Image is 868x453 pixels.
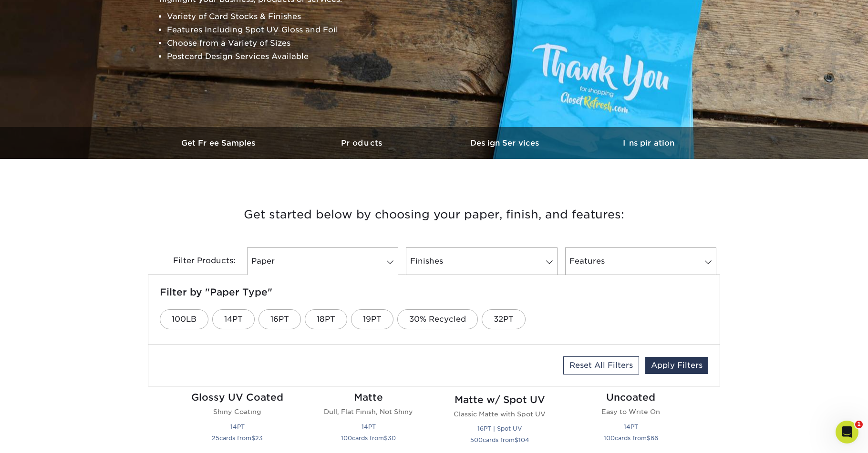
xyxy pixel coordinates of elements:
[148,127,291,159] a: Get Free Samples
[470,436,529,443] small: cards from
[647,434,651,442] span: $
[384,434,388,442] span: $
[577,138,720,148] h3: Inspiration
[645,357,708,374] a: Apply Filters
[563,356,639,374] a: Reset All Filters
[604,434,615,442] span: 100
[167,23,398,37] li: Features Including Spot UV Gloss and Foil
[258,309,301,329] a: 16PT
[445,409,554,419] p: Classic Matte with Spot UV
[477,425,522,432] small: 16PT | Spot UV
[183,407,291,416] p: Shiny Coating
[167,50,398,63] li: Postcard Design Services Available
[247,247,398,275] a: Paper
[397,309,478,329] a: 30% Recycled
[482,309,526,329] a: 32PT
[604,434,658,442] small: cards from
[314,392,423,403] h2: Matte
[577,392,685,403] h2: Uncoated
[167,10,398,23] li: Variety of Card Stocks & Finishes
[577,407,685,416] p: Easy to Write On
[388,434,396,442] span: 30
[351,309,393,329] a: 19PT
[230,423,245,430] small: 14PT
[212,434,263,442] small: cards from
[577,127,720,159] a: Inspiration
[434,127,577,159] a: Design Services
[255,434,263,442] span: 23
[434,138,577,148] h3: Design Services
[212,434,219,442] span: 25
[651,434,658,442] span: 66
[160,286,708,298] h5: Filter by "Paper Type"
[341,434,396,442] small: cards from
[362,423,376,430] small: 14PT
[167,37,398,50] li: Choose from a Variety of Sizes
[341,434,352,442] span: 100
[291,138,434,148] h3: Products
[155,193,713,236] h3: Get started below by choosing your paper, finish, and features:
[515,436,518,443] span: $
[148,247,243,275] div: Filter Products:
[148,138,291,148] h3: Get Free Samples
[183,392,291,403] h2: Glossy UV Coated
[565,247,716,275] a: Features
[836,421,858,443] iframe: Intercom live chat
[305,309,347,329] a: 18PT
[314,407,423,416] p: Dull, Flat Finish, Not Shiny
[251,434,255,442] span: $
[406,247,557,275] a: Finishes
[160,309,208,329] a: 100LB
[212,309,255,329] a: 14PT
[291,127,434,159] a: Products
[445,394,554,405] h2: Matte w/ Spot UV
[518,436,529,443] span: 104
[470,436,483,443] span: 500
[624,423,638,430] small: 14PT
[855,421,863,428] span: 1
